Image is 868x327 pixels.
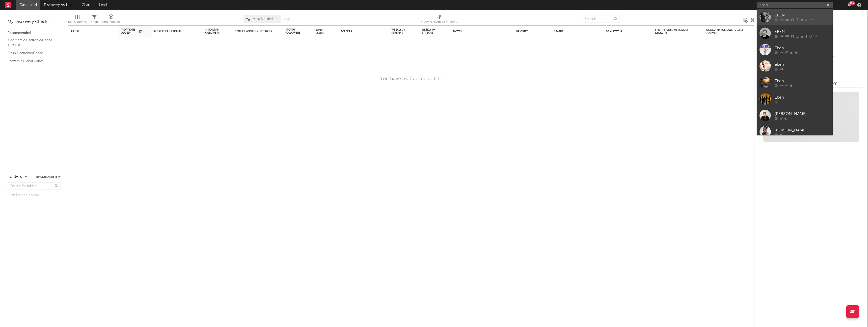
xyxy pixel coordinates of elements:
[775,12,830,18] div: EBEN
[90,13,98,27] div: Filters
[847,3,851,7] button: 99+
[757,41,833,58] a: Eben
[775,127,830,133] div: [PERSON_NAME]
[829,60,863,66] div: --
[706,29,743,35] div: Instagram Followers Daily Growth
[391,28,409,34] span: Weekly US Streams
[757,107,833,124] a: [PERSON_NAME]
[757,2,833,8] input: Search for artists
[316,29,328,35] div: Jump Score
[775,29,830,35] div: EBEN
[235,30,273,33] div: Spotify Monthly Listeners
[757,124,833,140] a: [PERSON_NAME]
[36,176,61,178] button: Tracked Artists(0)
[8,182,61,190] input: Search for folders...
[102,13,120,27] div: A&R Pipeline
[253,17,273,21] span: Most Notified
[775,94,830,100] div: Eben
[341,30,379,33] div: Folders
[71,30,109,33] div: Artist
[285,28,303,34] div: Spotify Followers
[775,78,830,84] div: Eben
[102,19,120,25] div: A&R Pipeline
[829,53,863,60] div: --
[849,1,855,5] div: 99 +
[655,29,693,35] div: Spotify Followers Daily Growth
[420,19,458,25] div: 7-Day Fans Added (7-Day Fans Added)
[121,28,138,34] span: 7-Day Fans Added
[68,13,87,27] div: Edit Columns
[283,18,290,21] button: Save
[68,19,87,25] div: Edit Columns
[8,50,56,56] a: Fresh Electronic/Dance
[516,30,536,33] div: Priority
[554,30,587,33] div: Status
[757,9,833,25] a: EBEN
[453,30,504,33] div: Notes
[757,58,833,74] a: eben
[8,58,56,64] a: Shazam / Global Dance
[380,76,443,82] div: You have no tracked artists.
[8,192,61,198] div: Click to add a folder.
[154,30,192,33] div: Most Recent Track
[757,74,833,91] a: Eben
[8,19,61,25] div: My Discovery Checklist
[8,30,61,36] div: Recommended
[775,111,830,117] div: [PERSON_NAME]
[605,30,637,33] div: Legal Status
[8,174,22,180] div: Folders
[205,28,222,34] div: Instagram Followers
[775,45,830,51] div: Eben
[757,91,833,107] a: Eben
[422,28,441,34] span: Weekly UK Streams
[8,37,56,48] a: Algorithmic Electronic/Dance A&R List
[775,61,830,67] div: eben
[420,13,458,27] div: 7-Day Fans Added (7-Day Fans Added)
[90,19,98,25] div: Filters
[582,15,620,23] input: Search...
[757,25,833,41] a: EBEN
